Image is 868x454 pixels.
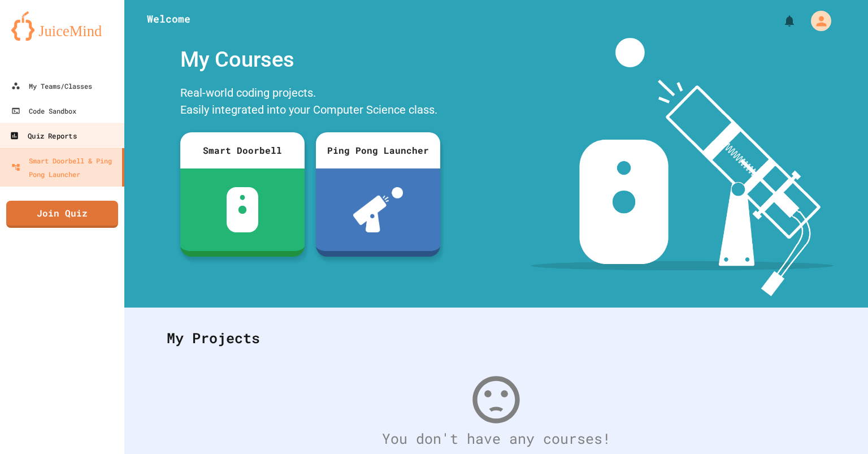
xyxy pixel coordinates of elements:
[11,154,118,181] div: Smart Doorbell & Ping Pong Launcher
[180,132,305,168] div: Smart Doorbell
[155,428,837,449] div: You don't have any courses!
[353,187,403,232] img: ppl-with-ball.png
[531,38,834,296] img: banner-image-my-projects.png
[227,187,259,232] img: sdb-white.svg
[762,11,799,31] div: My Notifications
[799,8,834,34] div: My Account
[6,201,118,228] a: Join Quiz
[11,79,92,93] div: My Teams/Classes
[155,316,837,360] div: My Projects
[175,81,446,124] div: Real-world coding projects. Easily integrated into your Computer Science class.
[11,11,113,41] img: logo-orange.svg
[316,132,440,168] div: Ping Pong Launcher
[10,129,76,143] div: Quiz Reports
[11,104,76,118] div: Code Sandbox
[175,38,446,81] div: My Courses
